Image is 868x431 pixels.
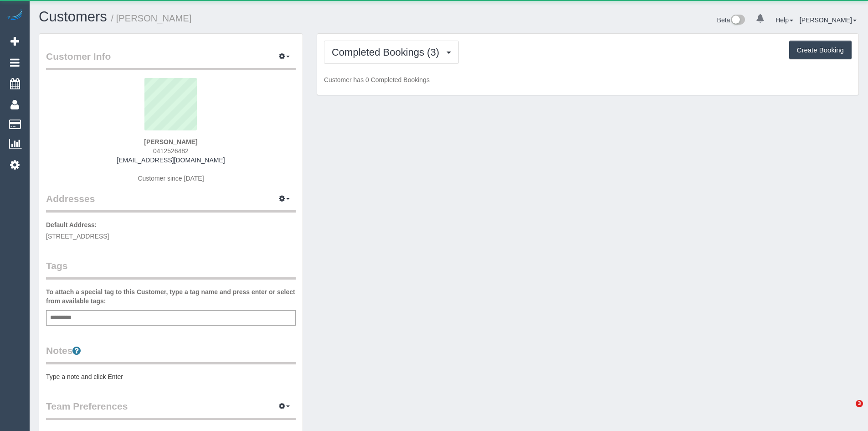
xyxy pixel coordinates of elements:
[153,147,189,155] span: 0412526482
[837,400,859,422] iframe: Intercom live chat
[46,400,296,420] legend: Team Preferences
[46,220,97,229] label: Default Address:
[856,400,863,407] span: 3
[800,16,857,24] a: [PERSON_NAME]
[46,259,296,280] legend: Tags
[144,138,197,145] strong: [PERSON_NAME]
[39,9,107,25] a: Customers
[324,41,459,64] button: Completed Bookings (3)
[789,41,852,60] button: Create Booking
[717,16,745,24] a: Beta
[46,344,296,364] legend: Notes
[5,9,24,22] img: Automaid Logo
[332,47,444,58] span: Completed Bookings (3)
[324,75,852,84] p: Customer has 0 Completed Bookings
[138,175,204,182] span: Customer since [DATE]
[111,13,192,23] small: / [PERSON_NAME]
[46,287,296,306] label: To attach a special tag to this Customer, type a tag name and press enter or select from availabl...
[46,233,109,240] span: [STREET_ADDRESS]
[46,372,296,381] pre: Type a note and click Enter
[776,16,793,24] a: Help
[730,15,745,26] img: New interface
[117,156,225,164] a: [EMAIL_ADDRESS][DOMAIN_NAME]
[46,50,296,70] legend: Customer Info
